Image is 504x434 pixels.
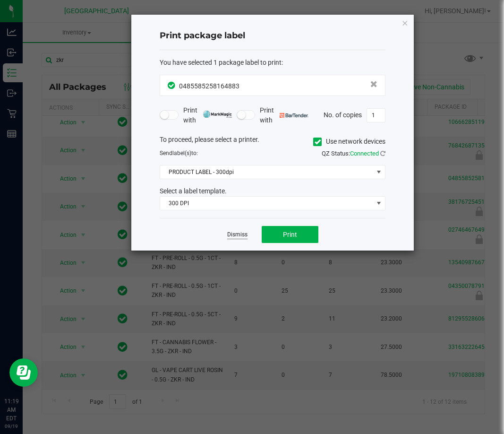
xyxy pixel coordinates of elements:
[262,226,318,243] button: Print
[260,105,308,125] span: Print with
[313,137,385,147] label: Use network devices
[179,82,239,90] span: 0485585258164883
[160,58,385,68] div: :
[160,165,373,179] span: PRODUCT LABEL - 300dpi
[322,150,385,157] span: QZ Status:
[160,59,282,66] span: You have selected 1 package label to print
[172,150,191,156] span: label(s)
[324,111,362,118] span: No. of copies
[160,30,385,42] h4: Print package label
[183,105,232,125] span: Print with
[153,135,393,149] div: To proceed, please select a printer.
[160,197,373,210] span: 300 DPI
[9,358,38,387] iframe: Resource center
[350,150,379,157] span: Connected
[227,231,248,239] a: Dismiss
[168,80,177,90] span: In Sync
[283,231,297,238] span: Print
[153,186,393,196] div: Select a label template.
[280,113,308,118] img: bartender.png
[203,111,232,118] img: mark_magic_cybra.png
[160,150,198,156] span: Send to:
